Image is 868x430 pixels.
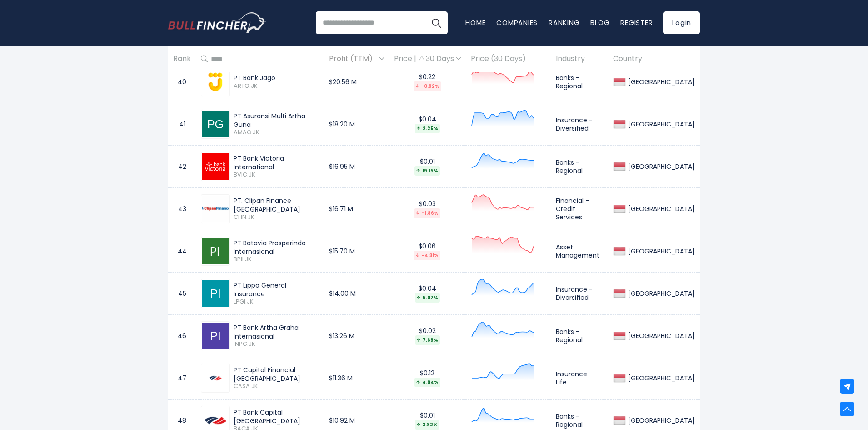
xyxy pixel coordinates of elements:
[415,293,440,303] div: 5.07%
[168,12,266,33] a: Go to homepage
[394,200,461,218] div: $0.03
[168,61,196,103] td: 40
[496,18,538,27] a: Companies
[394,369,461,387] div: $0.12
[234,171,319,179] span: BVIC.JK
[626,289,695,298] div: [GEOGRAPHIC_DATA]
[234,239,319,255] div: PT Batavia Prosperindo Internasional
[626,374,695,382] div: [GEOGRAPHIC_DATA]
[551,357,608,399] td: Insurance - Life
[324,357,389,399] td: $11.36 M
[234,256,319,263] span: BPII.JK
[394,327,461,344] div: $0.02
[234,129,319,137] span: AMAG.JK
[168,357,196,399] td: 47
[414,166,440,176] div: 19.15%
[394,157,461,175] div: $0.01
[590,18,609,27] a: Blog
[626,416,695,425] div: [GEOGRAPHIC_DATA]
[324,145,389,187] td: $16.95 M
[324,103,389,145] td: $18.20 M
[551,314,608,357] td: Banks - Regional
[425,11,448,34] button: Search
[626,205,695,213] div: [GEOGRAPHIC_DATA]
[234,197,319,213] div: PT. Clipan Finance [GEOGRAPHIC_DATA]
[234,383,319,390] span: CASA.JK
[414,251,440,260] div: -4.31%
[551,103,608,145] td: Insurance - Diversified
[415,124,440,133] div: 2.25%
[626,120,695,128] div: [GEOGRAPHIC_DATA]
[202,153,229,180] img: BVIC.JK.png
[168,103,196,145] td: 41
[626,162,695,171] div: [GEOGRAPHIC_DATA]
[551,272,608,314] td: Insurance - Diversified
[551,46,608,72] th: Industry
[168,46,196,72] th: Rank
[626,78,695,86] div: [GEOGRAPHIC_DATA]
[465,18,485,27] a: Home
[329,52,377,66] span: Profit (TTM)
[394,284,461,302] div: $0.04
[551,230,608,272] td: Asset Management
[168,314,196,357] td: 46
[202,69,229,95] img: ARTO.JK.png
[394,115,461,133] div: $0.04
[234,366,319,382] div: PT Capital Financial [GEOGRAPHIC_DATA]
[324,230,389,272] td: $15.70 M
[414,208,440,218] div: -1.86%
[168,230,196,272] td: 44
[414,81,441,91] div: -0.92%
[620,18,653,27] a: Register
[324,314,389,357] td: $13.26 M
[551,61,608,103] td: Banks - Regional
[234,154,319,171] div: PT Bank Victoria International
[168,12,266,33] img: Bullfincher logo
[626,332,695,340] div: [GEOGRAPHIC_DATA]
[663,11,700,34] a: Login
[394,54,461,64] div: Price | 30 Days
[466,46,551,72] th: Price (30 Days)
[234,82,319,90] span: ARTO.JK
[168,145,196,187] td: 42
[415,335,440,345] div: 7.69%
[202,365,229,391] img: CASA.JK.png
[234,408,319,425] div: PT Bank Capital [GEOGRAPHIC_DATA]
[234,298,319,306] span: LPGI.JK
[324,187,389,230] td: $16.71 M
[415,420,439,430] div: 3.82%
[394,73,461,91] div: $0.22
[551,145,608,187] td: Banks - Regional
[324,272,389,314] td: $14.00 M
[234,112,319,128] div: PT Asuransi Multi Artha Guna
[234,340,319,348] span: INPC.JK
[234,74,319,82] div: PT Bank Jago
[394,411,461,429] div: $0.01
[626,247,695,255] div: [GEOGRAPHIC_DATA]
[168,187,196,230] td: 43
[551,187,608,230] td: Financial - Credit Services
[394,242,461,260] div: $0.06
[414,378,440,387] div: 4.04%
[608,46,700,72] th: Country
[168,272,196,314] td: 45
[202,196,229,222] img: CFIN.JK.png
[549,18,579,27] a: Ranking
[324,61,389,103] td: $20.56 M
[234,324,319,340] div: PT Bank Artha Graha Internasional
[234,281,319,298] div: PT Lippo General Insurance
[234,213,319,221] span: CFIN.JK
